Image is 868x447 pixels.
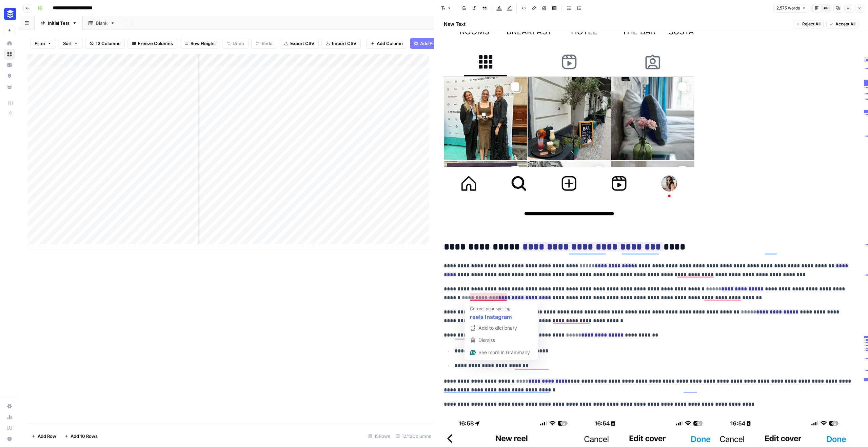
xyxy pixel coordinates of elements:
img: Buffer Logo [4,8,16,20]
a: Settings [4,401,15,412]
span: Freeze Columns [138,40,173,47]
span: 2,575 words [776,5,800,11]
button: Import CSV [321,38,361,49]
button: Export CSV [280,38,319,49]
button: Add 10 Rows [60,431,102,442]
a: Learning Hub [4,423,15,433]
a: Your Data [4,81,15,92]
button: Redo [251,38,277,49]
div: 15 Rows [366,431,393,442]
span: Import CSV [332,40,356,47]
button: Accept All [826,20,859,28]
a: Initial Test [35,16,83,30]
a: Home [4,38,15,49]
button: Row Height [180,38,219,49]
button: Reject All [793,20,824,28]
button: Add Column [366,38,407,49]
button: Filter [30,38,56,49]
span: Row Height [191,40,215,47]
div: 12/12 Columns [393,431,434,442]
span: Reject All [802,21,821,27]
button: Workspace: Buffer [4,5,15,22]
a: Blank [83,16,121,30]
button: Freeze Columns [127,38,177,49]
span: 12 Columns [96,40,120,47]
span: Export CSV [290,40,314,47]
span: Filter [35,40,45,47]
span: Add Row [38,433,56,440]
button: Help + Support [4,433,15,444]
a: Opportunities [4,70,15,81]
span: Add Power Agent [420,40,457,47]
button: Add Row [27,431,60,442]
div: Blank [96,20,107,26]
a: Browse [4,49,15,60]
button: 12 Columns [85,38,125,49]
h2: New Text [444,21,466,27]
a: Usage [4,412,15,423]
div: Initial Test [48,20,70,26]
button: Undo [222,38,249,49]
span: Undo [233,40,244,47]
button: 2,575 words [773,4,809,13]
span: Accept All [835,21,855,27]
button: Add Power Agent [410,38,461,49]
span: Redo [262,40,273,47]
span: Add 10 Rows [71,433,98,440]
a: Insights [4,60,15,70]
span: Add Column [377,40,403,47]
span: Sort [63,40,72,47]
button: Sort [59,38,82,49]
